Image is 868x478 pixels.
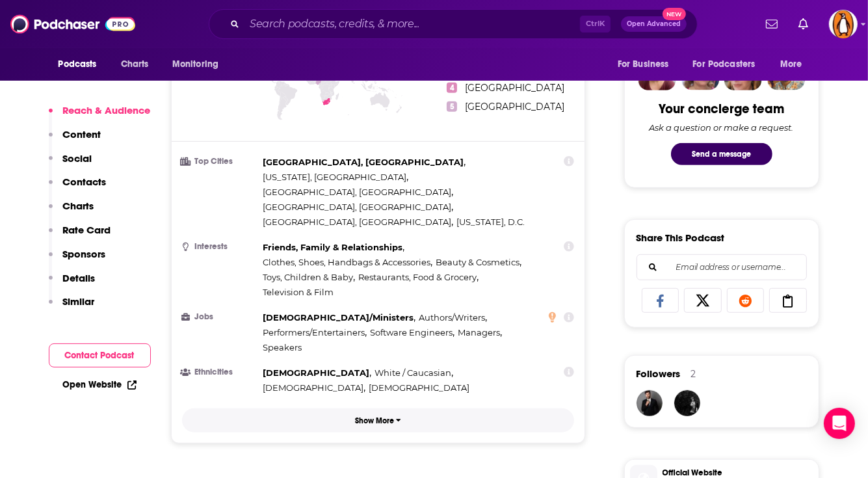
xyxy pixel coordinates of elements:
button: Rate Card [49,224,111,248]
p: Show More [355,416,394,425]
img: User Profile [829,10,858,38]
div: Search podcasts, credits, & more... [209,9,698,39]
span: , [370,325,454,340]
span: [DEMOGRAPHIC_DATA]/Ministers [263,312,414,323]
span: , [263,155,466,170]
a: Copy Link [769,288,807,313]
span: 4 [447,83,457,93]
h3: Ethnicities [182,368,258,377]
span: , [358,270,479,285]
button: Show profile menu [829,10,858,38]
span: [GEOGRAPHIC_DATA], [GEOGRAPHIC_DATA] [263,202,452,212]
a: Share on Facebook [642,288,679,313]
span: Monitoring [172,55,218,73]
h3: Interests [182,243,258,251]
span: Television & Film [263,287,334,297]
input: Search podcasts, credits, & more... [244,14,580,34]
span: 5 [447,101,457,112]
a: Share on X/Twitter [684,288,722,313]
button: Open AdvancedNew [621,16,687,32]
span: [US_STATE], [GEOGRAPHIC_DATA] [263,172,407,182]
span: Toys, Children & Baby [263,272,354,282]
span: [DEMOGRAPHIC_DATA] [263,382,364,393]
p: Reach & Audience [63,104,151,116]
span: , [263,325,367,340]
span: Charts [121,55,149,73]
p: Charts [63,200,94,212]
span: , [263,185,454,200]
img: JohirMia [637,390,663,416]
button: Charts [49,200,94,224]
button: open menu [609,52,685,77]
p: Rate Card [63,224,111,236]
span: Friends, Family & Relationships [263,242,403,252]
span: , [263,270,356,285]
div: Your concierge team [659,101,784,117]
span: , [263,380,366,395]
button: Show More [182,408,575,432]
button: open menu [685,52,774,77]
span: [GEOGRAPHIC_DATA], [GEOGRAPHIC_DATA] [263,217,452,227]
span: , [436,255,521,270]
a: Show notifications dropdown [793,13,813,35]
span: , [419,310,487,325]
p: Details [63,272,96,284]
span: [DEMOGRAPHIC_DATA] [263,367,370,378]
a: Share on Reddit [727,288,765,313]
span: , [458,325,502,340]
span: Followers [637,367,681,380]
p: Content [63,128,101,140]
a: Charts [112,52,157,77]
span: More [780,55,802,73]
span: [GEOGRAPHIC_DATA], [GEOGRAPHIC_DATA] [263,157,464,167]
span: , [263,200,454,215]
button: Details [49,272,96,296]
button: open menu [771,52,819,77]
img: Neerdowell [674,390,700,416]
span: Podcasts [59,55,97,73]
span: For Podcasters [693,55,756,73]
span: , [263,365,372,380]
input: Email address or username... [648,255,796,280]
div: 2 [691,368,696,380]
span: [US_STATE], D.C. [456,217,525,227]
span: , [263,255,433,270]
button: Similar [49,295,95,319]
a: Podchaser - Follow, Share and Rate Podcasts [10,12,135,36]
span: White / Caucasian [375,367,451,378]
p: Social [63,152,92,165]
span: [GEOGRAPHIC_DATA] [465,101,564,113]
span: , [375,365,453,380]
span: , [263,240,405,255]
button: Reach & Audience [49,104,151,128]
h3: Top Cities [182,157,258,166]
span: Ctrl K [580,16,611,33]
span: [GEOGRAPHIC_DATA] [465,82,564,94]
span: Restaurants, Food & Grocery [358,272,477,282]
span: Logged in as penguin_portfolio [829,10,858,38]
span: , [263,310,416,325]
span: Open Advanced [627,21,681,27]
div: Ask a question or make a request. [650,122,794,133]
button: Contacts [49,176,107,200]
span: Managers [458,327,500,338]
p: Sponsors [63,248,106,260]
div: Open Intercom Messenger [824,408,855,439]
span: Performers/Entertainers [263,327,365,338]
p: Contacts [63,176,107,188]
button: Contact Podcast [49,343,151,367]
h3: Jobs [182,313,258,321]
span: [GEOGRAPHIC_DATA], [GEOGRAPHIC_DATA] [263,187,452,197]
button: open menu [49,52,114,77]
p: Similar [63,295,95,308]
h3: Share This Podcast [637,232,725,244]
span: For Business [618,55,669,73]
button: Send a message [671,143,772,165]
span: [DEMOGRAPHIC_DATA] [369,382,469,393]
a: Open Website [63,379,137,390]
span: , [263,170,409,185]
button: Content [49,128,101,152]
span: Software Engineers [370,327,453,338]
